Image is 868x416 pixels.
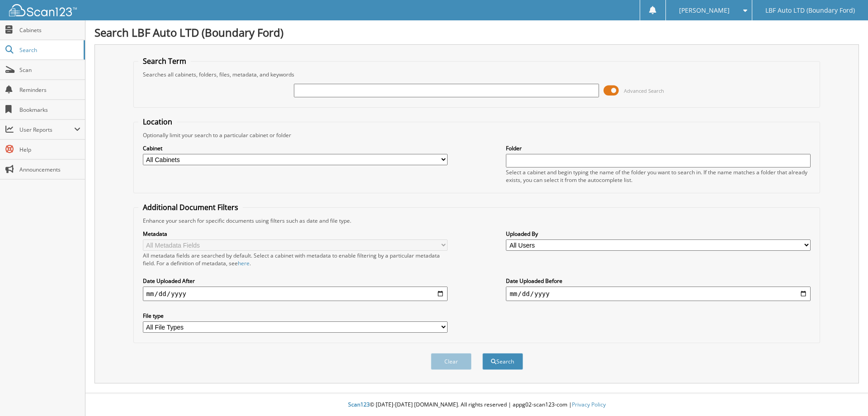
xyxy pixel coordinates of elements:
[506,277,811,285] label: Date Uploaded Before
[143,312,448,320] label: File type
[19,146,80,153] span: Help
[348,401,370,408] span: Scan123
[624,87,664,94] span: Advanced Search
[138,117,177,127] legend: Location
[143,144,448,152] label: Cabinet
[679,8,730,13] span: [PERSON_NAME]
[138,56,191,66] legend: Search Term
[19,26,80,34] span: Cabinets
[506,144,811,152] label: Folder
[19,126,74,134] span: User Reports
[138,217,816,225] div: Enhance your search for specific documents using filters such as date and file type.
[19,166,80,173] span: Announcements
[138,202,243,212] legend: Additional Document Filters
[506,168,811,184] div: Select a cabinet and begin typing the name of the folder you want to search in. If the name match...
[143,230,448,238] label: Metadata
[238,259,250,267] a: here
[19,86,80,94] span: Reminders
[19,66,80,74] span: Scan
[506,230,811,238] label: Uploaded By
[138,71,816,78] div: Searches all cabinets, folders, files, metadata, and keywords
[482,353,523,370] button: Search
[94,25,859,40] h1: Search LBF Auto LTD (Boundary Ford)
[431,353,472,370] button: Clear
[19,46,79,54] span: Search
[143,277,448,285] label: Date Uploaded After
[85,394,868,416] div: © [DATE]-[DATE] [DOMAIN_NAME]. All rights reserved | appg02-scan123-com |
[765,8,855,13] span: LBF Auto LTD (Boundary Ford)
[143,252,448,267] div: All metadata fields are searched by default. Select a cabinet with metadata to enable filtering b...
[138,131,816,139] div: Optionally limit your search to a particular cabinet or folder
[143,287,448,301] input: start
[9,4,77,16] img: scan123-logo-white.svg
[506,287,811,301] input: end
[19,106,80,114] span: Bookmarks
[572,401,606,408] a: Privacy Policy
